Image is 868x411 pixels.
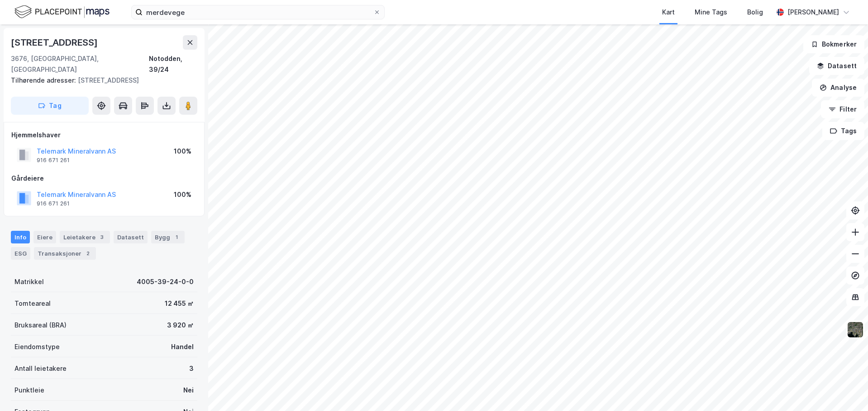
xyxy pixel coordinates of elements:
div: Leietakere [60,231,110,243]
div: Kart [662,7,675,18]
div: 3 920 ㎡ [167,320,194,331]
div: Transaksjoner [34,247,96,260]
div: Handel [171,341,194,352]
div: 100% [174,146,191,157]
div: 12 455 ㎡ [165,298,194,309]
div: 1 [172,233,181,242]
span: Tilhørende adresser: [11,76,78,84]
div: [PERSON_NAME] [787,7,839,18]
div: Hjemmelshaver [11,130,197,140]
div: Mine Tags [695,7,727,18]
input: Søk på adresse, matrikkel, gårdeiere, leietakere eller personer [143,5,373,19]
button: Datasett [809,57,864,75]
div: Gårdeiere [11,173,197,184]
div: Bolig [747,7,763,18]
div: 4005-39-24-0-0 [137,276,194,287]
div: Antall leietakere [14,363,67,374]
div: Matrikkel [14,276,44,287]
div: 3676, [GEOGRAPHIC_DATA], [GEOGRAPHIC_DATA] [11,53,149,75]
div: [STREET_ADDRESS] [11,35,100,50]
div: 916 671 261 [37,200,70,207]
div: Notodden, 39/24 [149,53,197,75]
img: 9k= [847,321,864,338]
div: Bygg [151,231,185,243]
div: Bruksareal (BRA) [14,320,67,331]
div: Eiendomstype [14,341,60,352]
div: 3 [97,233,106,242]
iframe: Chat Widget [823,368,868,411]
div: 100% [174,189,191,200]
div: 916 671 261 [37,157,70,164]
button: Tag [11,97,89,115]
div: Punktleie [14,385,44,396]
div: Nei [183,385,194,396]
div: Tomteareal [14,298,51,309]
img: logo.f888ab2527a4732fd821a326f86c7f29.svg [14,4,110,20]
div: Eiere [33,231,56,243]
div: [STREET_ADDRESS] [11,75,190,86]
button: Bokmerker [803,35,864,53]
div: 3 [189,363,194,374]
div: ESG [11,247,30,260]
div: Info [11,231,30,243]
div: 2 [83,249,92,258]
div: Datasett [114,231,148,243]
button: Filter [821,100,864,118]
button: Tags [822,122,864,140]
button: Analyse [812,79,864,97]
